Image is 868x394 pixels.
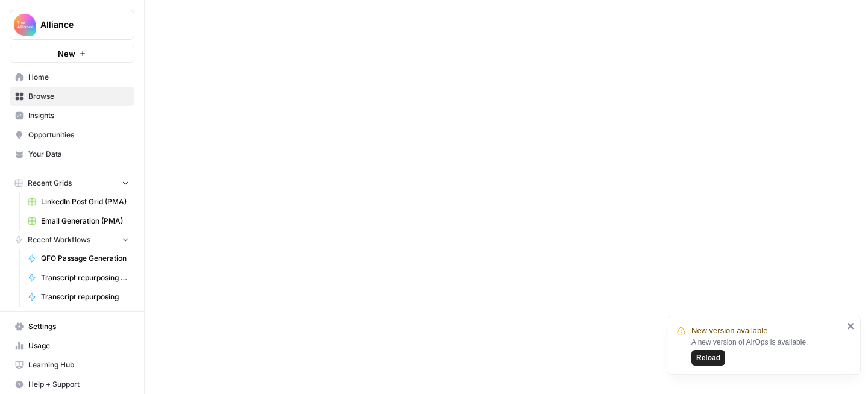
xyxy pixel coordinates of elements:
[28,130,129,140] span: Opportunities
[10,375,134,394] button: Help + Support
[22,268,134,287] a: Transcript repurposing (report article fork)
[10,67,134,87] a: Home
[58,48,75,60] span: New
[22,287,134,307] a: Transcript repurposing
[691,325,767,337] span: New version available
[41,272,129,283] span: Transcript repurposing (report article fork)
[28,91,129,102] span: Browse
[10,231,134,249] button: Recent Workflows
[10,87,134,106] a: Browse
[41,216,129,227] span: Email Generation (PMA)
[10,106,134,125] a: Insights
[40,19,113,31] span: Alliance
[28,379,129,390] span: Help + Support
[28,110,129,121] span: Insights
[41,253,129,264] span: QFO Passage Generation
[28,72,129,83] span: Home
[10,145,134,164] a: Your Data
[22,192,134,211] a: LinkedIn Post Grid (PMA)
[10,10,134,40] button: Workspace: Alliance
[22,249,134,268] a: QFO Passage Generation
[10,174,134,192] button: Recent Grids
[28,234,90,245] span: Recent Workflows
[28,321,129,332] span: Settings
[28,178,72,189] span: Recent Grids
[10,336,134,355] a: Usage
[41,196,129,207] span: LinkedIn Post Grid (PMA)
[22,211,134,231] a: Email Generation (PMA)
[10,317,134,336] a: Settings
[10,355,134,375] a: Learning Hub
[14,14,36,36] img: Alliance Logo
[28,149,129,160] span: Your Data
[691,337,843,366] div: A new version of AirOps is available.
[10,45,134,63] button: New
[28,360,129,371] span: Learning Hub
[696,352,720,363] span: Reload
[847,321,855,331] button: close
[10,125,134,145] a: Opportunities
[28,340,129,351] span: Usage
[691,350,725,366] button: Reload
[41,292,129,302] span: Transcript repurposing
